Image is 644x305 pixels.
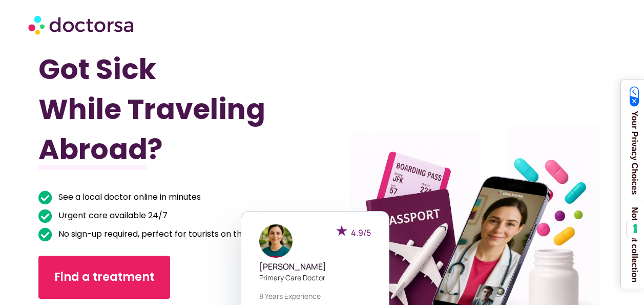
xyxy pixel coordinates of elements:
p: 8 years experience [259,291,371,301]
button: Your consent preferences for tracking technologies [627,220,644,238]
p: Primary care doctor [259,272,371,283]
h1: Got Sick While Traveling Abroad? [38,49,279,169]
a: Find a treatment [38,256,170,299]
span: Find a treatment [54,269,154,285]
span: 4.9/5 [351,227,371,238]
span: See a local doctor online in minutes [56,190,201,204]
h5: [PERSON_NAME] [259,262,371,272]
span: Urgent care available 24/7 [56,208,168,223]
span: No sign-up required, perfect for tourists on the go [56,227,259,241]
